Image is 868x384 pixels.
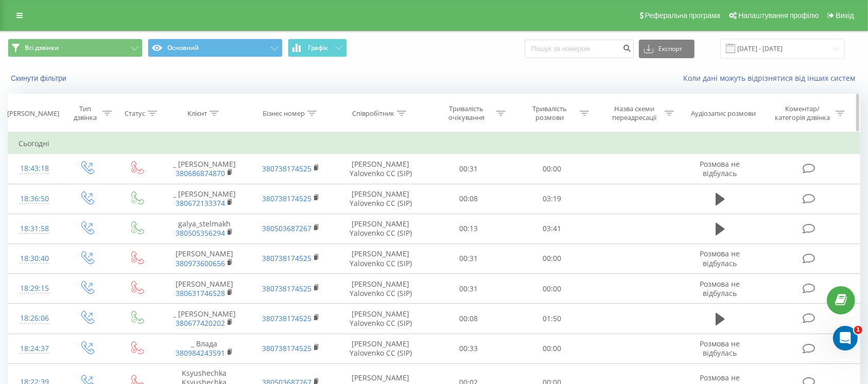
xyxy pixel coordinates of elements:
td: [PERSON_NAME] Yalovenko CC (SIP) [334,214,427,243]
button: Експорт [639,40,695,58]
input: Пошук за номером [525,40,634,58]
td: [PERSON_NAME] Yalovenko CC (SIP) [334,334,427,363]
span: Розмова не відбулась [700,249,740,268]
div: 18:26:06 [19,308,51,328]
div: 18:24:37 [19,339,51,359]
td: galya_stelmakh [161,214,248,243]
td: Сьогодні [8,133,860,154]
div: 18:30:40 [19,249,51,269]
td: [PERSON_NAME] Yalovenko CC (SIP) [334,184,427,214]
div: Тривалість очікування [439,104,494,122]
div: Статус [125,109,145,118]
td: 03:19 [510,184,594,214]
td: 00:31 [427,154,511,184]
iframe: Intercom live chat [833,326,858,351]
td: 00:08 [427,304,511,334]
td: [PERSON_NAME] [161,274,248,304]
div: [PERSON_NAME] [7,109,59,118]
td: 00:31 [427,274,511,304]
td: _ [PERSON_NAME] [161,304,248,334]
a: 380677420202 [176,318,225,328]
span: Графік [308,44,328,51]
a: 380672133374 [176,198,225,208]
a: 380973600656 [176,258,225,268]
a: 380738174525 [262,164,311,173]
td: 00:13 [427,214,511,243]
td: _ Влада [161,334,248,363]
span: 1 [854,326,862,334]
td: 00:00 [510,154,594,184]
span: Розмова не відбулась [700,279,740,298]
a: 380738174525 [262,343,311,353]
a: 380631746528 [176,288,225,298]
button: Всі дзвінки [8,39,143,57]
td: 00:00 [510,274,594,304]
div: Клієнт [187,109,207,118]
div: 18:31:58 [19,219,51,239]
a: 380984243591 [176,348,225,358]
button: Основний [148,39,283,57]
td: [PERSON_NAME] Yalovenko CC (SIP) [334,243,427,273]
td: 00:00 [510,334,594,363]
a: 380505356294 [176,228,225,238]
span: Вихід [836,11,854,20]
span: Розмова не відбулась [700,159,740,178]
td: 00:31 [427,243,511,273]
a: 380686874870 [176,168,225,178]
span: Розмова не відбулась [700,339,740,358]
div: Аудіозапис розмови [691,109,756,118]
a: 380738174525 [262,313,311,323]
div: Тривалість розмови [522,104,577,122]
a: Коли дані можуть відрізнятися вiд інших систем [683,73,860,83]
td: _ [PERSON_NAME] [161,184,248,214]
td: 00:00 [510,243,594,273]
span: Реферальна програма [645,11,721,20]
a: 380503687267 [262,223,311,233]
td: 00:33 [427,334,511,363]
div: Співробітник [352,109,394,118]
button: Скинути фільтри [8,74,72,83]
td: [PERSON_NAME] Yalovenko CC (SIP) [334,304,427,334]
td: 01:50 [510,304,594,334]
span: Всі дзвінки [25,44,59,52]
span: Налаштування профілю [738,11,819,20]
td: [PERSON_NAME] Yalovenko CC (SIP) [334,274,427,304]
button: Графік [288,39,347,57]
td: _ [PERSON_NAME] [161,154,248,184]
a: 380738174525 [262,253,311,263]
div: Бізнес номер [263,109,305,118]
td: [PERSON_NAME] Yalovenko CC (SIP) [334,154,427,184]
div: 18:43:18 [19,159,51,179]
div: Тип дзвінка [71,104,100,122]
a: 380738174525 [262,284,311,293]
div: Назва схеми переадресації [607,104,662,122]
td: 03:41 [510,214,594,243]
td: 00:08 [427,184,511,214]
div: 18:36:50 [19,189,51,209]
td: [PERSON_NAME] [161,243,248,273]
div: 18:29:15 [19,278,51,299]
div: Коментар/категорія дзвінка [773,104,833,122]
a: 380738174525 [262,194,311,203]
